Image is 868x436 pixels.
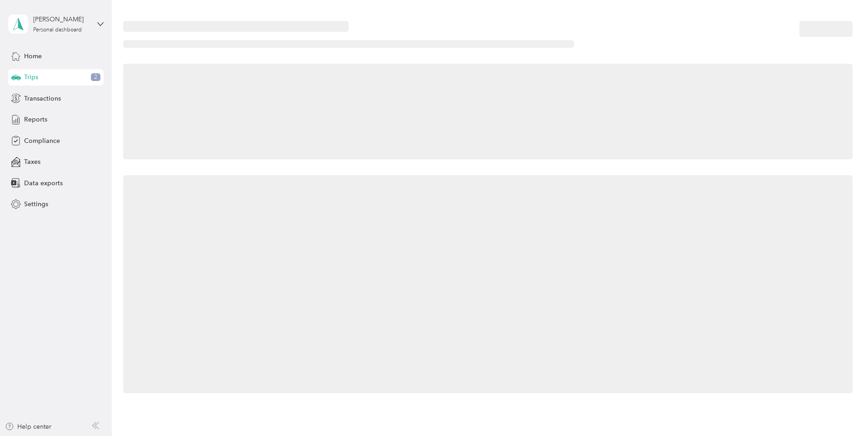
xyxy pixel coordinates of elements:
[33,27,82,33] div: Personal dashboard
[5,422,51,431] button: Help center
[24,51,42,61] span: Home
[24,72,38,82] span: Trips
[33,15,90,24] div: [PERSON_NAME]
[91,73,100,81] span: 2
[24,115,47,124] span: Reports
[817,385,868,436] iframe: Everlance-gr Chat Button Frame
[24,136,60,146] span: Compliance
[24,199,48,209] span: Settings
[24,178,63,188] span: Data exports
[24,94,61,103] span: Transactions
[24,157,40,167] span: Taxes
